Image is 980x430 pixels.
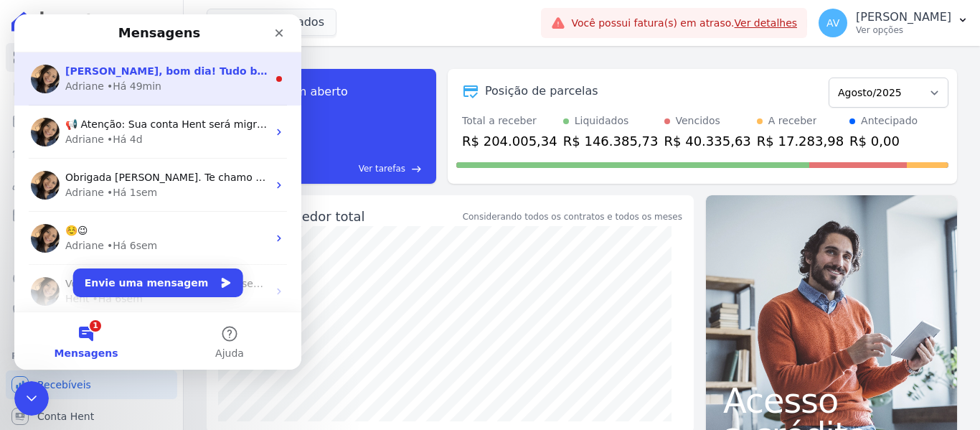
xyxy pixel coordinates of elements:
[40,334,104,344] span: Mensagens
[260,162,422,175] a: Ver tarefas east
[6,106,177,135] a: Parcelas
[37,378,91,392] span: Recebíveis
[826,18,839,28] span: AV
[676,113,720,128] div: Vencidos
[17,50,45,79] img: Profile image for Adriane
[201,334,230,344] span: Ajuda
[856,10,951,24] p: [PERSON_NAME]
[93,171,143,186] div: • Há 1sem
[51,157,537,169] span: Obrigada [PERSON_NAME]. Te chamo na próxima semana. ;) Um ótimo lançamento e vendas. 💰
[17,156,45,185] img: Profile image for Adriane
[14,381,49,416] iframe: Intercom live chat
[757,131,844,151] div: R$ 17.283,98
[856,24,951,36] p: Ver opções
[6,296,177,324] a: Negativação
[51,277,75,292] div: Hent
[462,131,557,151] div: R$ 204.005,34
[6,43,177,72] a: Visão Geral
[51,224,90,239] div: Adriane
[17,263,45,291] img: Profile image for Adriane
[359,162,405,175] span: Ver tarefas
[485,83,598,100] div: Posição de parcelas
[17,210,45,238] img: Profile image for Adriane
[51,210,74,222] span: ☺️😉
[51,171,90,186] div: Adriane
[17,103,45,132] img: Profile image for Adriane
[51,65,90,80] div: Adriane
[575,113,629,128] div: Liquidados
[735,17,798,29] a: Ver detalhes
[11,347,171,365] div: Plataformas
[93,65,147,80] div: • Há 49min
[768,113,817,128] div: A receber
[6,370,177,399] a: Recebíveis
[664,131,751,151] div: R$ 40.335,63
[861,113,918,128] div: Antecipado
[14,14,301,370] iframe: Intercom live chat
[143,298,287,355] button: Ajuda
[78,277,128,292] div: • Há 6sem
[462,113,557,128] div: Total a receber
[723,383,940,418] span: Acesso
[37,409,94,424] span: Conta Hent
[6,201,177,230] a: Minha Carteira
[207,9,336,36] button: 2 selecionados
[849,131,918,151] div: R$ 0,00
[463,210,682,223] div: Considerando todos os contratos e todos os meses
[807,3,980,43] button: AV [PERSON_NAME] Ver opções
[51,263,864,275] span: Você receberá respostas aqui e no seu e-mail: ✉️ [PERSON_NAME][EMAIL_ADDRESS][DOMAIN_NAME] Nosso ...
[6,138,177,167] a: Lotes
[6,233,177,261] a: Transferências
[93,118,128,133] div: • Há 4d
[6,169,177,198] a: Clientes
[563,131,659,151] div: R$ 146.385,73
[6,75,177,103] a: Contratos
[238,207,460,226] div: Saldo devedor total
[93,224,143,239] div: • Há 6sem
[51,118,90,133] div: Adriane
[411,164,422,174] span: east
[59,254,229,283] button: Envie uma mensagem
[571,16,797,31] span: Você possui fatura(s) em atraso.
[6,264,177,293] a: Crédito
